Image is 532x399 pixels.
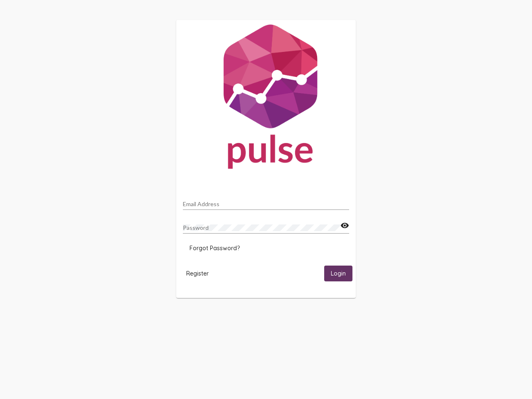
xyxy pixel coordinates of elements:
[183,241,246,256] button: Forgot Password?
[180,266,215,281] button: Register
[176,20,356,177] img: Pulse For Good Logo
[340,221,349,231] mat-icon: visibility
[324,266,352,281] button: Login
[331,270,346,278] span: Login
[190,244,240,252] span: Forgot Password?
[186,270,209,277] span: Register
